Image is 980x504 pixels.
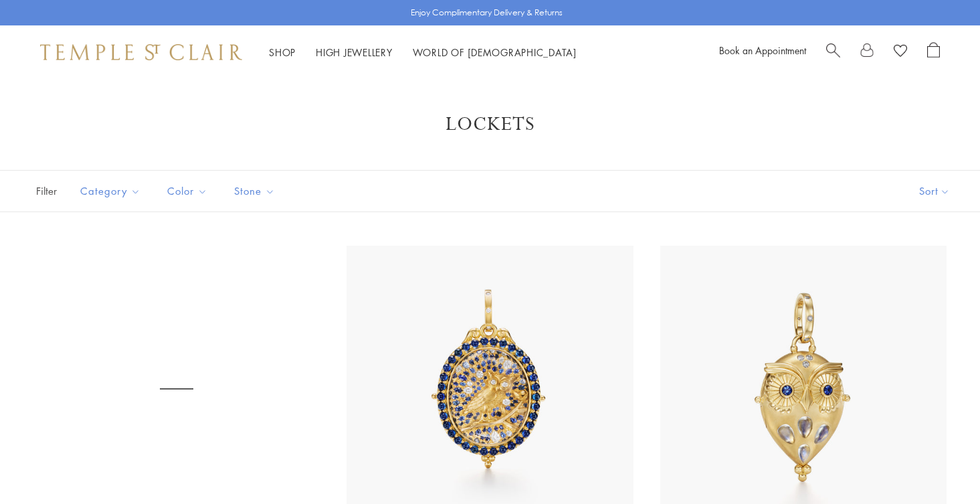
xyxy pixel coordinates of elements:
button: Stone [224,176,285,206]
a: High JewelleryHigh Jewellery [316,46,393,59]
span: Stone [227,183,285,199]
a: ShopShop [269,46,296,59]
span: Category [74,183,151,199]
button: Show sort by [889,171,980,212]
a: Book an Appointment [719,44,806,57]
a: Search [826,42,840,62]
img: Temple St. Clair [40,44,242,60]
span: Color [161,183,217,199]
p: Enjoy Complimentary Delivery & Returns [411,6,563,19]
a: Open Shopping Bag [927,42,940,62]
a: View Wishlist [894,42,907,62]
a: World of [DEMOGRAPHIC_DATA]World of [DEMOGRAPHIC_DATA] [413,46,577,59]
button: Category [70,176,151,206]
button: Color [157,176,217,206]
iframe: Gorgias live chat messenger [913,441,967,491]
nav: Main navigation [269,44,577,61]
h1: Lockets [54,112,926,137]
